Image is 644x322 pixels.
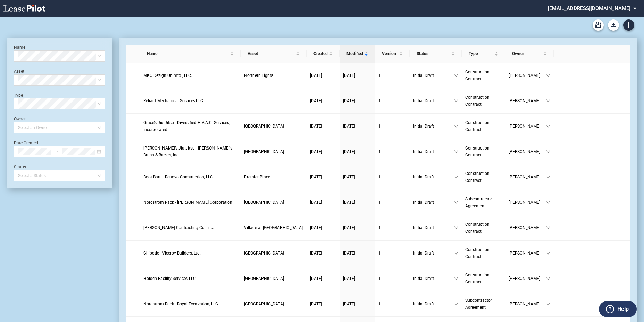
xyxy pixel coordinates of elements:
span: Nordstrom Rack - Royal Excavation, LLC [143,301,218,306]
a: Nordstrom Rack - Royal Excavation, LLC [143,300,237,307]
a: Create new document [623,19,634,31]
span: [DATE] [310,276,322,281]
span: down [454,150,458,154]
a: [DATE] [343,148,371,155]
th: Type [462,45,505,63]
a: Northern Lights [244,72,303,79]
a: 1 [378,148,406,155]
span: [PERSON_NAME] [509,300,546,307]
span: 1 [378,149,381,154]
a: [PERSON_NAME]’s Jiu Jitsu - [PERSON_NAME]'s Brush & Bucket, Inc. [143,145,237,159]
span: down [454,200,458,204]
span: MKO Dezign Unlmtd., LLC. [143,73,192,78]
a: [GEOGRAPHIC_DATA] [244,123,303,130]
span: [DATE] [343,301,355,306]
a: MKO Dezign Unlmtd., LLC. [143,72,237,79]
span: [DATE] [310,124,322,129]
span: Asset [248,50,295,57]
span: 1 [378,251,381,256]
button: Download Blank Form [608,19,619,31]
span: Initial Draft [413,123,454,130]
a: [DATE] [343,224,371,231]
a: [DATE] [310,174,336,180]
span: swap-right [54,149,59,154]
label: Type [14,93,23,98]
a: [DATE] [310,97,336,104]
span: [DATE] [310,73,322,78]
span: Initial Draft [413,300,454,307]
span: [DATE] [343,98,355,103]
span: Construction Contract [465,222,490,234]
span: Initial Draft [413,148,454,155]
span: Village at Allen [244,225,303,230]
span: [PERSON_NAME] [509,199,546,206]
span: Holden Facility Services LLC [143,276,196,281]
a: [DATE] [310,199,336,206]
a: Construction Contract [465,170,502,184]
a: Subcontractor Agreement [465,195,502,209]
a: [DATE] [343,300,371,307]
label: Status [14,164,26,169]
span: Construction Contract [465,146,490,158]
span: 1 [378,175,381,179]
a: Subcontractor Agreement [465,297,502,311]
span: [DATE] [310,200,322,205]
span: 1 [378,301,381,306]
span: Construction Contract [465,95,490,107]
span: [DATE] [343,276,355,281]
a: [PERSON_NAME] Contracting Co., Inc. [143,224,237,231]
span: Initial Draft [413,199,454,206]
span: down [546,124,550,128]
a: Premier Place [244,174,303,180]
span: down [454,124,458,128]
span: Boot Barn - Renovo Construction, LLC [143,175,213,179]
span: Colony Place [244,301,284,306]
th: Status [410,45,462,63]
a: Construction Contract [465,145,502,159]
md-menu: Download Blank Form List [606,19,621,31]
span: down [546,73,550,78]
span: down [546,276,550,281]
a: Nordstrom Rack - [PERSON_NAME] Corporation [143,199,237,206]
span: Initial Draft [413,224,454,231]
a: [DATE] [343,72,371,79]
a: 1 [378,300,406,307]
span: Cross Keys Place [244,276,284,281]
a: 1 [378,250,406,257]
span: Name [147,50,229,57]
span: Owner [512,50,542,57]
span: [PERSON_NAME] [509,275,546,282]
a: Construction Contract [465,272,502,285]
span: [DATE] [310,251,322,256]
a: [DATE] [343,275,371,282]
a: Construction Contract [465,119,502,133]
label: Owner [14,116,26,121]
a: [DATE] [310,224,336,231]
span: Frederick County Square [244,149,284,154]
a: Grace’s Jiu Jitsu - Diversified H.V.A.C. Services, Incorporated [143,119,237,133]
span: down [546,251,550,255]
span: [PERSON_NAME] [509,97,546,104]
a: [DATE] [310,250,336,257]
a: 1 [378,72,406,79]
a: [DATE] [343,174,371,180]
span: [DATE] [310,149,322,154]
a: [GEOGRAPHIC_DATA] [244,300,303,307]
span: [DATE] [343,225,355,230]
a: [DATE] [343,250,371,257]
span: 1 [378,73,381,78]
a: Construction Contract [465,69,502,82]
span: down [546,302,550,306]
span: [DATE] [343,175,355,179]
span: 1 [378,98,381,103]
a: [DATE] [310,275,336,282]
span: 1 [378,124,381,129]
th: Asset [241,45,307,63]
th: Version [375,45,410,63]
a: [GEOGRAPHIC_DATA] [244,148,303,155]
span: Initial Draft [413,97,454,104]
a: [DATE] [343,199,371,206]
span: Modified [346,50,363,57]
span: Colony Place [244,200,284,205]
span: Initial Draft [413,174,454,180]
